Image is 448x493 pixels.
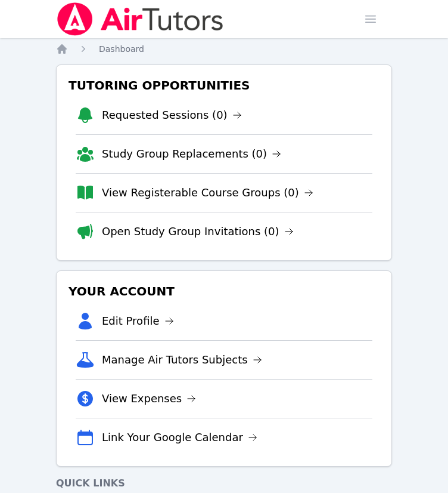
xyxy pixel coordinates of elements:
nav: Breadcrumb [56,43,392,55]
a: Study Group Replacements (0) [102,146,281,162]
h3: Your Account [66,281,382,302]
span: Dashboard [99,44,144,54]
a: Edit Profile [102,313,174,329]
h3: Tutoring Opportunities [66,75,382,96]
a: Dashboard [99,43,144,55]
a: Requested Sessions (0) [102,107,242,124]
a: View Registerable Course Groups (0) [102,184,313,201]
a: View Expenses [102,390,196,407]
h4: Quick Links [56,476,392,491]
img: Air Tutors [56,2,225,36]
a: Open Study Group Invitations (0) [102,223,294,240]
a: Manage Air Tutors Subjects [102,352,262,368]
a: Link Your Google Calendar [102,429,257,446]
